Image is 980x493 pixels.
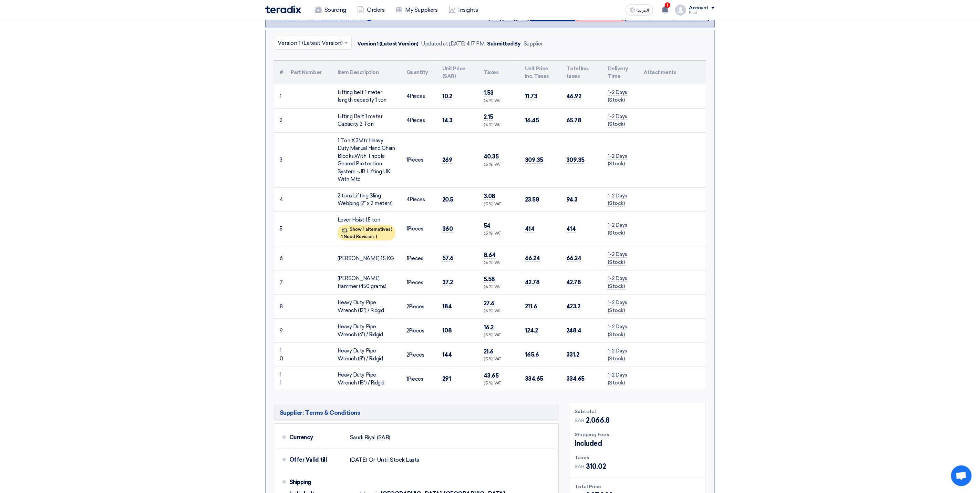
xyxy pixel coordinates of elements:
[289,452,344,468] div: Offer Valid till
[338,371,395,387] div: Heavy Duty Pipe Wrench (18") / Ridgid
[338,299,395,314] div: Heavy Duty Pipe Wrench (12") / Ridgid
[608,113,627,128] span: 1-2 Days (Stock)
[338,225,395,240] div: Show 1 alternatives
[525,156,543,164] span: 309.35
[406,304,409,310] span: 2
[586,415,610,425] span: 2,066.8
[406,117,410,123] span: 4
[484,284,514,290] div: (15 %) VAT
[406,376,408,382] span: 1
[377,456,419,463] span: Until Stock Lasts
[401,84,437,109] td: Pieces
[338,323,395,338] div: Heavy Duty Pipe Wrench (6") / Ridgid
[484,231,514,237] div: (15 %) VAT
[406,226,408,232] span: 1
[406,255,408,261] span: 1
[575,463,585,470] span: SAR
[401,61,437,84] th: Quantity
[484,324,494,331] span: 16.2
[437,61,478,84] th: Unit Price (SAR)
[525,255,540,262] span: 66.24
[401,270,437,295] td: Pieces
[525,117,539,124] span: 16.45
[401,132,437,187] td: Pieces
[637,8,649,13] span: العربية
[484,260,514,266] div: (15 %) VAT
[442,117,453,124] span: 14.3
[421,40,485,48] div: Updated at [DATE] 4:17 PM
[484,122,514,128] div: (15 %) VAT
[484,332,514,338] div: (15 %) VAT
[484,251,496,259] span: 8.64
[274,295,285,319] td: 8
[484,193,495,200] span: 3.08
[626,4,653,16] button: العربية
[401,108,437,132] td: Pieces
[338,275,395,290] div: [PERSON_NAME] Hammer (450 grams)
[689,11,715,14] div: Khalil
[338,255,395,263] div: [PERSON_NAME] 1.5 KG
[350,431,390,444] div: Saudi Riyal (SAR)
[442,351,452,358] span: 144
[525,351,539,358] span: 165.6
[406,93,410,99] span: 4
[484,357,514,362] div: (15 %) VAT
[608,251,627,266] span: 1-2 Days (Stock)
[442,156,453,164] span: 269
[274,84,285,109] td: 1
[274,270,285,295] td: 7
[442,303,452,310] span: 184
[338,192,395,207] div: 2 tons Lifting Sling Webbing (2" x 2 meters)
[575,438,602,449] span: Included
[289,429,344,446] div: Currency
[484,222,491,229] span: 54
[524,40,543,48] div: Supplier
[665,2,670,8] span: 1
[265,6,301,13] img: Teradix logo
[406,157,408,163] span: 1
[274,405,559,421] h5: Supplier: Terms & Conditions
[274,61,285,84] th: #
[484,308,514,314] div: (15 %) VAT
[484,381,514,387] div: (15 %) VAT
[525,225,535,233] span: 414
[484,276,495,283] span: 5.58
[608,275,627,290] span: 1-2 Days (Stock)
[589,10,618,21] span: Submit Offer
[401,343,437,367] td: Pieces
[608,193,627,207] span: 1-2 Days (Stock)
[566,303,580,310] span: 423.2
[401,246,437,270] td: Pieces
[274,343,285,367] td: 10
[566,196,578,203] span: 94.3
[406,196,410,203] span: 4
[608,348,627,362] span: 1-2 Days (Stock)
[525,303,537,310] span: 211.6
[689,5,709,11] div: Account
[369,456,375,463] span: Or
[442,196,453,203] span: 20.5
[406,328,409,334] span: 2
[285,61,332,84] th: Part Number
[484,113,493,121] span: 2.15
[608,299,627,314] span: 1-2 Days (Stock)
[442,375,451,382] span: 291
[484,162,514,168] div: (15 %) VAT
[274,108,285,132] td: 2
[638,61,706,84] th: Attachments
[338,113,395,128] div: Lifting Belt 1 meter Capacity 2 Ton
[525,279,540,286] span: 42.78
[442,255,454,262] span: 57.6
[484,348,494,355] span: 21.6
[586,461,606,472] span: 310.02
[575,431,700,438] div: Shipping Fees
[274,212,285,246] td: 5
[352,2,390,18] a: Orders
[487,40,521,48] div: Submitted By
[401,212,437,246] td: Pieces
[484,202,514,207] div: (15 %) VAT
[442,327,452,334] span: 108
[566,93,581,100] span: 46.92
[525,93,537,100] span: 11.73
[442,225,453,233] span: 360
